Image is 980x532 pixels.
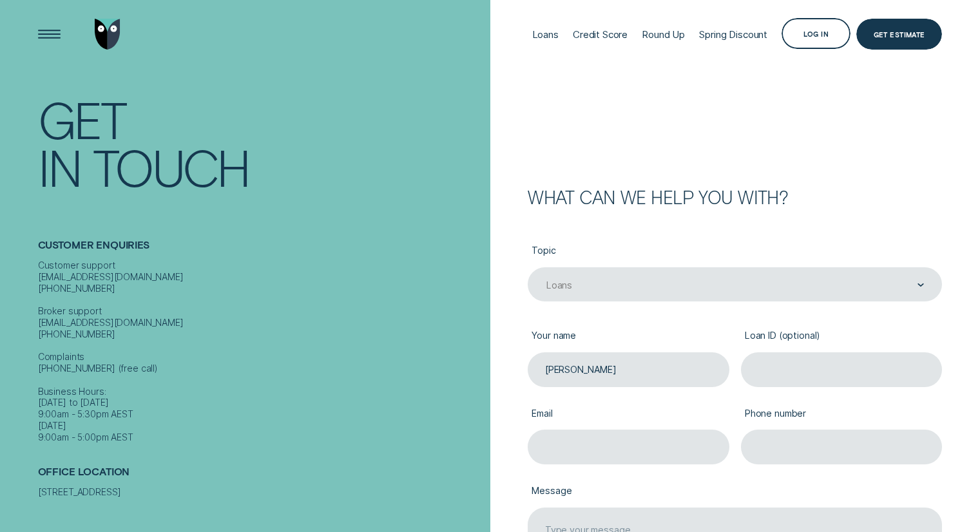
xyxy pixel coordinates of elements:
[532,28,559,41] div: Loans
[699,28,767,41] div: Spring Discount
[573,28,628,41] div: Credit Score
[528,475,942,507] label: Message
[782,18,850,49] button: Log in
[856,19,942,50] a: Get Estimate
[741,398,943,430] label: Phone number
[34,19,64,50] button: Open Menu
[38,239,485,260] h2: Customer Enquiries
[93,142,249,190] div: Touch
[38,95,126,142] div: Get
[38,486,485,498] div: [STREET_ADDRESS]
[528,189,942,205] h2: What can we help you with?
[528,321,729,352] label: Your name
[528,398,729,430] label: Email
[38,95,485,191] h1: Get In Touch
[546,280,572,291] div: Loans
[38,260,485,443] div: Customer support [EMAIL_ADDRESS][DOMAIN_NAME] [PHONE_NUMBER] Broker support [EMAIL_ADDRESS][DOMAI...
[642,28,685,41] div: Round Up
[38,142,81,190] div: In
[95,19,120,50] img: Wisr
[38,466,485,486] h2: Office Location
[741,321,943,352] label: Loan ID (optional)
[528,236,942,267] label: Topic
